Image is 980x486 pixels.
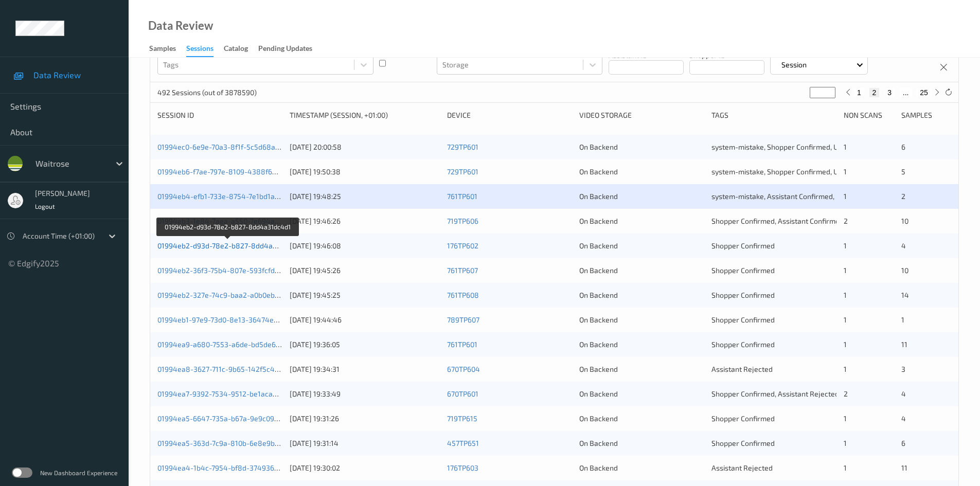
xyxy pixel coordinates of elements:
[844,463,847,472] span: 1
[447,167,478,176] a: 729TP601
[711,167,946,176] span: system-mistake, Shopper Confirmed, Unusual-Activity, Picklist item alert
[711,110,836,120] div: Tags
[157,167,297,176] a: 01994eb6-f7ae-797e-8109-4388f688507a
[901,266,908,275] span: 10
[711,389,839,398] span: Shopper Confirmed, Assistant Rejected
[447,241,478,250] a: 176TP602
[844,291,847,299] span: 1
[901,414,906,423] span: 4
[290,191,440,202] div: [DATE] 19:48:25
[901,167,905,176] span: 5
[157,241,299,250] a: 01994eb2-d93d-78e2-b827-8dd4a31dc4d1
[157,192,292,201] a: 01994eb4-efb1-733e-8754-7e1bd1a17517
[579,142,704,152] div: On Backend
[579,191,704,202] div: On Backend
[579,413,704,424] div: On Backend
[290,389,440,399] div: [DATE] 19:33:49
[290,339,440,350] div: [DATE] 19:36:05
[447,439,479,447] a: 457TP651
[447,192,477,201] a: 761TP601
[869,88,880,97] button: 2
[900,88,912,97] button: ...
[711,365,773,373] span: Assistant Rejected
[884,88,895,97] button: 3
[224,43,248,56] div: Catalog
[844,192,847,201] span: 1
[447,291,479,299] a: 761TP608
[844,266,847,275] span: 1
[290,142,440,152] div: [DATE] 20:00:58
[290,110,440,120] div: Timestamp (Session, +01:00)
[447,414,477,423] a: 719TP615
[447,217,478,225] a: 719TP606
[854,88,864,97] button: 1
[844,315,847,324] span: 1
[157,315,299,324] a: 01994eb1-97e9-73d0-8e13-36474e934407
[579,389,704,399] div: On Backend
[844,389,848,398] span: 2
[711,291,775,299] span: Shopper Confirmed
[149,42,186,56] a: Samples
[157,414,298,423] a: 01994ea5-6647-735a-b67a-9e9c09570270
[579,339,704,350] div: On Backend
[711,414,775,423] span: Shopper Confirmed
[157,291,298,299] a: 01994eb2-327e-74c9-baa2-a0b0eb069221
[844,142,847,151] span: 1
[186,43,213,57] div: Sessions
[157,340,295,349] a: 01994ea9-a680-7553-a6de-bd5de6fc6faf
[447,266,478,275] a: 761TP607
[711,340,775,349] span: Shopper Confirmed
[290,364,440,374] div: [DATE] 19:34:31
[844,241,847,250] span: 1
[778,60,810,70] p: Session
[157,463,296,472] a: 01994ea4-1b4c-7954-bf8d-3749360103fd
[579,438,704,448] div: On Backend
[844,414,847,423] span: 1
[844,217,848,225] span: 2
[149,43,176,56] div: Samples
[447,365,480,373] a: 670TP604
[258,43,312,56] div: Pending Updates
[901,291,909,299] span: 14
[579,315,704,325] div: On Backend
[157,87,257,98] p: 492 Sessions (out of 3878590)
[447,142,478,151] a: 729TP601
[579,167,704,177] div: On Backend
[290,167,440,177] div: [DATE] 19:50:38
[447,315,479,324] a: 789TP607
[844,365,847,373] span: 1
[901,463,907,472] span: 11
[579,463,704,473] div: On Backend
[711,217,844,225] span: Shopper Confirmed, Assistant Confirmed
[290,241,440,251] div: [DATE] 19:46:08
[148,21,213,31] div: Data Review
[157,365,295,373] a: 01994ea8-3627-711c-9b65-142f5c47c4e6
[711,463,773,472] span: Assistant Rejected
[447,110,572,120] div: Device
[290,463,440,473] div: [DATE] 19:30:02
[711,241,775,250] span: Shopper Confirmed
[901,389,906,398] span: 4
[224,42,258,56] a: Catalog
[157,142,293,151] a: 01994ec0-6e9e-70a3-8f1f-5c5d68a100f7
[579,290,704,300] div: On Backend
[157,389,298,398] a: 01994ea7-9392-7534-9512-be1aca524d29
[579,241,704,251] div: On Backend
[844,340,847,349] span: 1
[157,217,300,225] a: 01994eb3-1e84-7aea-a550-7e694a788333
[157,110,282,120] div: Session ID
[844,439,847,447] span: 1
[447,340,477,349] a: 761TP601
[290,315,440,325] div: [DATE] 19:44:46
[901,365,905,373] span: 3
[157,266,291,275] a: 01994eb2-36f3-75b4-807e-593fcfdfdeff
[579,216,704,226] div: On Backend
[579,110,704,120] div: Video Storage
[290,413,440,424] div: [DATE] 19:31:26
[447,463,478,472] a: 176TP603
[711,439,775,447] span: Shopper Confirmed
[711,192,889,201] span: system-mistake, Assistant Confirmed, Unusual-Activity
[901,142,905,151] span: 6
[579,265,704,276] div: On Backend
[290,438,440,448] div: [DATE] 19:31:14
